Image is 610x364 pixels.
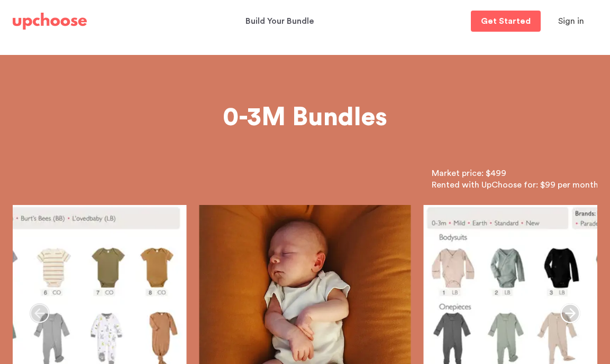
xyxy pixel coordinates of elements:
[432,169,506,178] span: Market price: $499
[558,17,584,25] span: Sign in
[13,13,87,30] img: UpChoose
[245,11,317,32] a: Build Your Bundle
[13,11,87,32] a: UpChoose
[471,11,541,32] a: Get Started
[545,11,597,32] button: Sign in
[481,17,531,25] p: Get Started
[223,105,387,130] span: 0-3M Bundles
[245,13,314,30] p: Build Your Bundle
